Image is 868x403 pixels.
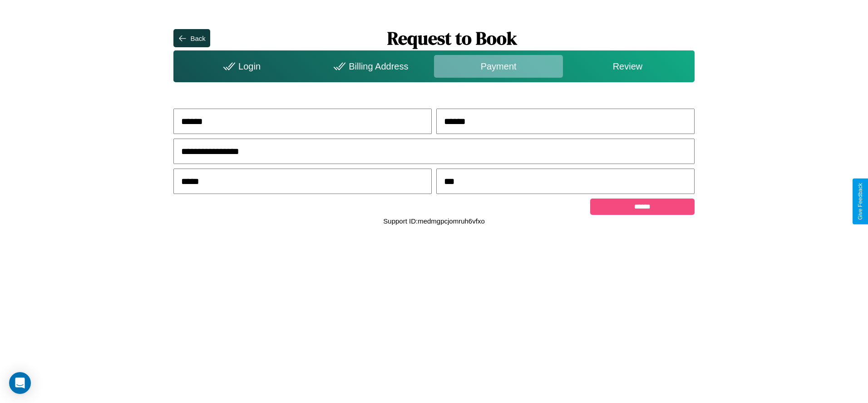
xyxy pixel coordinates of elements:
button: Back [173,29,210,47]
div: Back [190,35,205,42]
div: Give Feedback [857,183,863,220]
div: Open Intercom Messenger [9,372,31,394]
div: Review [563,55,692,78]
p: Support ID: medmgpcjomruh6vfxo [383,215,484,227]
h1: Request to Book [210,26,695,50]
div: Payment [434,55,563,78]
div: Billing Address [305,55,434,78]
div: Login [176,55,305,78]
